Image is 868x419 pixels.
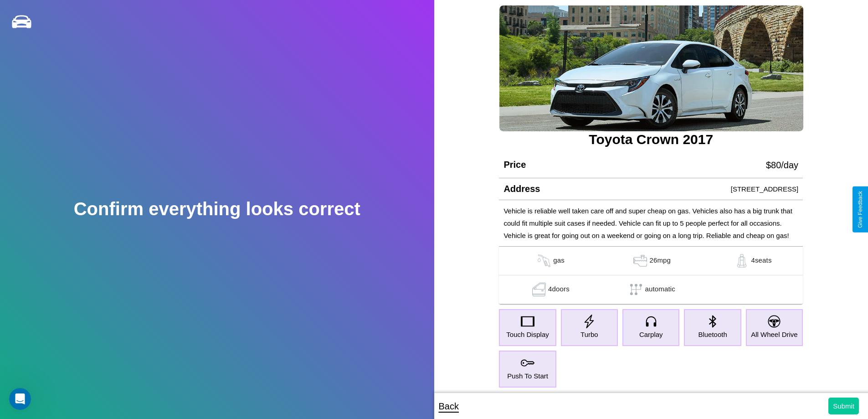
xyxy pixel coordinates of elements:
h4: Price [503,160,526,170]
p: 26 mpg [649,254,671,268]
p: 4 doors [548,283,570,296]
p: Turbo [580,328,598,341]
p: Bluetooth [698,328,727,341]
p: Push To Start [507,370,548,382]
p: [STREET_ADDRESS] [731,183,798,195]
table: simple table [499,247,803,304]
p: 4 seats [751,254,771,268]
div: Give Feedback [857,191,863,228]
p: automatic [645,283,675,296]
img: gas [530,283,548,296]
h3: Toyota Crown 2017 [499,132,803,147]
p: All Wheel Drive [751,328,798,341]
h2: Confirm everything looks correct [74,199,360,219]
iframe: Intercom live chat [9,388,31,410]
img: gas [535,254,553,268]
p: Back [439,398,459,414]
p: Touch Display [506,328,549,341]
p: Carplay [639,328,663,341]
h4: Address [503,184,540,194]
img: gas [733,254,751,268]
button: Submit [828,398,859,414]
p: Vehicle is reliable well taken care off and super cheap on gas. Vehicles also has a big trunk tha... [503,205,798,242]
img: gas [631,254,649,268]
p: $ 80 /day [766,157,798,173]
p: gas [553,254,565,268]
